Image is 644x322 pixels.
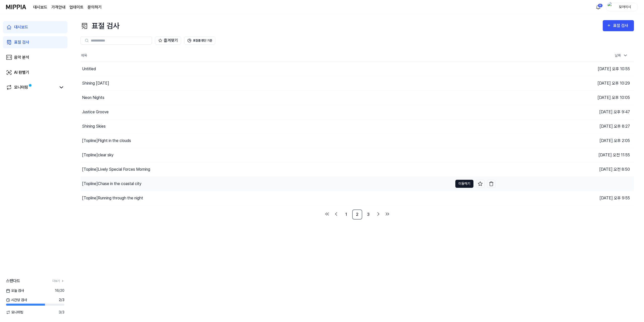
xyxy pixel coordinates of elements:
[608,2,614,12] img: profile
[606,3,638,11] button: profile모아이시
[3,51,67,63] a: 음악 분석
[496,76,634,90] td: [DATE] 오후 10:29
[455,180,473,188] button: 이동하기
[3,36,67,48] a: 표절 검사
[80,50,496,62] th: 제목
[82,152,113,158] div: [Topline] clear sky
[496,162,634,176] td: [DATE] 오전 8:50
[52,279,64,283] a: 더보기
[155,37,181,45] button: 즐겨찾기
[80,20,119,31] div: 표절 검사
[496,191,634,205] td: [DATE] 오후 9:55
[14,84,28,90] div: 모니터링
[82,95,104,101] div: Neon Nights
[82,109,109,115] div: Justice Groove
[383,210,391,218] a: Go to last page
[496,105,634,119] td: [DATE] 오후 9:47
[59,297,64,303] span: 2 / 3
[6,278,20,284] span: 스탠다드
[615,4,635,10] div: 모아이시
[496,133,634,148] td: [DATE] 오후 2:05
[51,4,65,10] button: 가격안내
[82,195,143,201] div: [Topline] Running through the night
[80,209,634,220] nav: pagination
[82,181,141,187] div: [Topline] Chase in the coastal city
[352,209,362,220] a: 2
[14,69,29,76] div: AI 판별기
[323,210,331,218] a: Go to first page
[184,37,215,45] button: 표절률 판단 기준
[595,4,601,10] img: 알림
[603,20,634,31] button: 표절 검사
[496,148,634,162] td: [DATE] 오전 11:55
[14,54,29,60] div: 음악 분석
[69,4,84,10] a: 업데이트
[59,310,64,315] span: 3 / 3
[82,138,131,144] div: [Topline] Flight in the clouds
[82,123,106,129] div: Shining Skies
[3,21,67,33] a: 대시보드
[55,288,64,293] span: 16 / 20
[33,4,47,10] a: 대시보드
[496,90,634,105] td: [DATE] 오후 10:05
[82,80,109,86] div: Shining [DATE]
[6,288,24,293] span: 오늘 검사
[82,166,150,172] div: [Topline] Lively Special Forces Morning
[496,176,634,191] td: [DATE] 오전 12:11
[374,210,382,218] a: Go to next page
[598,4,603,8] div: 15
[496,62,634,76] td: [DATE] 오후 10:55
[6,310,23,315] span: 모니터링
[613,51,630,60] div: 날짜
[496,119,634,133] td: [DATE] 오후 8:27
[363,209,373,220] a: 3
[341,209,351,220] a: 1
[14,39,29,45] div: 표절 검사
[3,66,67,79] a: AI 판별기
[88,4,102,10] a: 문의하기
[6,297,27,303] span: 시간당 검사
[14,24,28,30] div: 대시보드
[489,181,494,186] img: delete
[332,210,340,218] a: Go to previous page
[82,66,96,72] div: Untitled
[6,84,56,90] a: 모니터링
[594,3,602,11] button: 알림15
[613,22,630,29] div: 표절 검사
